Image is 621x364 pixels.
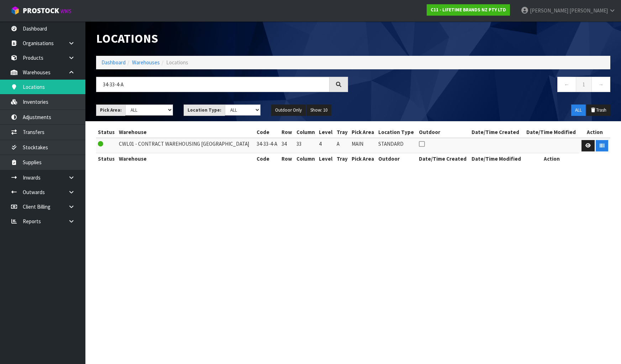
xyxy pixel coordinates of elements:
th: Location Type [377,127,417,138]
th: Level [317,127,335,138]
th: Pick Area [350,153,377,165]
th: Tray [335,127,350,138]
th: Date/Time Modified [470,153,525,165]
th: Action [579,127,610,138]
span: [PERSON_NAME] [530,7,568,14]
button: Outdoor Only [271,105,306,116]
td: 4 [317,138,335,153]
input: Search locations [96,77,330,92]
th: Date/Time Created [470,127,525,138]
strong: C11 - LIFETIME BRANDS NZ PTY LTD [431,7,506,13]
th: Date/Time Created [417,153,470,165]
th: Level [317,153,335,165]
td: 34 [280,138,294,153]
a: C11 - LIFETIME BRANDS NZ PTY LTD [427,4,510,16]
th: Action [525,153,579,165]
td: MAIN [350,138,377,153]
th: Code [255,127,280,138]
h1: Locations [96,32,348,45]
td: 34-33-4-A [255,138,280,153]
img: cube-alt.png [11,6,20,15]
th: Warehouse [117,127,255,138]
a: Dashboard [101,59,126,66]
a: 1 [576,77,592,92]
strong: Pick Area: [100,107,122,113]
th: Warehouse [117,153,255,165]
th: Status [96,153,117,165]
td: STANDARD [377,138,417,153]
th: Outdoor [417,127,470,138]
span: [PERSON_NAME] [569,7,608,14]
th: Column [295,127,317,138]
th: Status [96,127,117,138]
th: Pick Area [350,127,377,138]
th: Row [280,127,294,138]
button: ALL [571,105,586,116]
th: Tray [335,153,350,165]
td: A [335,138,350,153]
small: WMS [60,8,72,15]
th: Code [255,153,280,165]
td: 33 [295,138,317,153]
th: Outdoor [377,153,417,165]
nav: Page navigation [359,77,611,94]
button: Show: 10 [306,105,331,116]
a: → [591,77,610,92]
button: Trash [586,105,610,116]
strong: Location Type: [188,107,221,113]
a: Warehouses [132,59,160,66]
th: Row [280,153,294,165]
a: ← [557,77,576,92]
th: Column [295,153,317,165]
th: Date/Time Modified [525,127,579,138]
span: ProStock [23,6,59,15]
td: CWL01 - CONTRACT WAREHOUSING [GEOGRAPHIC_DATA] [117,138,255,153]
span: Locations [166,59,188,66]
